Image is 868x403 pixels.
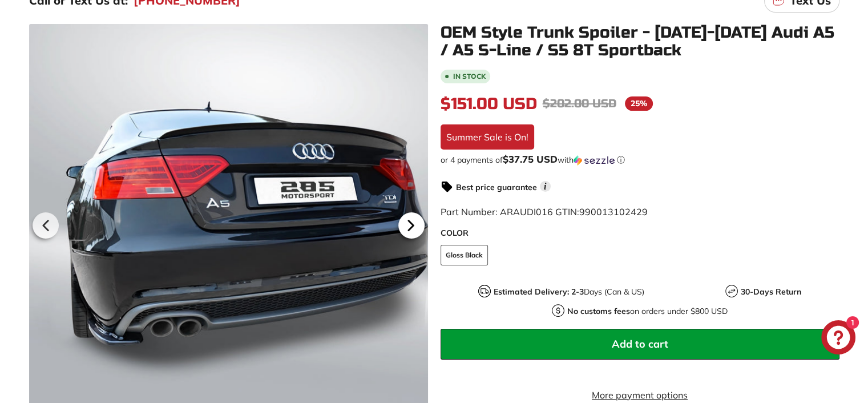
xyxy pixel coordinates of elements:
strong: Estimated Delivery: 2-3 [494,287,584,297]
strong: 30-Days Return [741,287,801,297]
img: Sezzle [574,155,615,166]
span: Add to cart [612,337,668,350]
span: $202.00 USD [543,96,616,111]
span: $151.00 USD [441,94,537,114]
strong: No customs fees [567,306,630,316]
span: Part Number: ARAUDI016 GTIN: [441,206,648,217]
span: i [540,181,551,192]
div: or 4 payments of with [441,154,839,166]
b: In stock [453,73,486,80]
div: Summer Sale is On! [441,124,534,150]
p: Days (Can & US) [494,286,644,298]
p: on orders under $800 USD [567,305,728,317]
span: 990013102429 [579,206,648,217]
div: or 4 payments of$37.75 USDwithSezzle Click to learn more about Sezzle [441,154,839,166]
a: More payment options [441,388,839,402]
button: Add to cart [441,329,839,360]
strong: Best price guarantee [456,182,537,192]
label: COLOR [441,227,839,239]
span: 25% [625,96,653,111]
span: $37.75 USD [503,153,558,165]
h1: OEM Style Trunk Spoiler - [DATE]-[DATE] Audi A5 / A5 S-Line / S5 8T Sportback [441,24,839,59]
inbox-online-store-chat: Shopify online store chat [818,320,859,357]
